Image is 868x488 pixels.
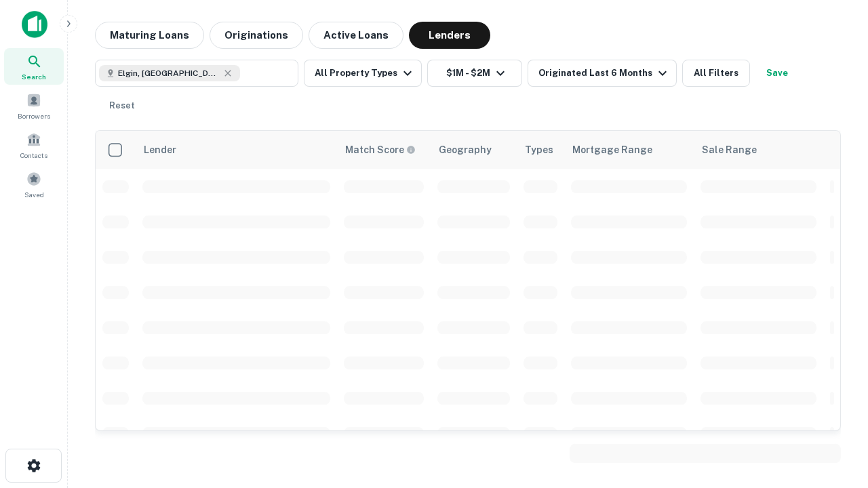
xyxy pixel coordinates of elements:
[517,131,564,169] th: Types
[309,22,403,49] button: Active Loans
[682,60,750,87] button: All Filters
[337,131,431,169] th: Capitalize uses an advanced AI algorithm to match your search with the best lender. The match sco...
[210,22,303,49] button: Originations
[538,65,671,81] div: Originated Last 6 Months
[427,60,522,87] button: $1M - $2M
[694,131,823,169] th: Sale Range
[20,150,47,161] span: Contacts
[4,87,64,124] a: Borrowers
[144,142,176,158] div: Lender
[4,166,64,203] a: Saved
[22,11,47,38] img: capitalize-icon.png
[564,131,694,169] th: Mortgage Range
[4,48,64,85] a: Search
[304,60,422,87] button: All Property Types
[18,110,50,121] span: Borrowers
[118,67,220,79] span: Elgin, [GEOGRAPHIC_DATA], [GEOGRAPHIC_DATA]
[22,71,46,82] span: Search
[528,60,677,87] button: Originated Last 6 Months
[345,142,413,157] h6: Match Score
[702,142,757,158] div: Sale Range
[95,22,204,49] button: Maturing Loans
[409,22,490,49] button: Lenders
[525,142,553,158] div: Types
[431,131,517,169] th: Geography
[572,142,652,158] div: Mortgage Range
[24,189,44,200] span: Saved
[439,142,492,158] div: Geography
[100,92,144,119] button: Reset
[4,127,64,163] a: Contacts
[136,131,337,169] th: Lender
[800,380,868,445] iframe: Chat Widget
[755,60,799,87] button: Save your search to get updates of matches that match your search criteria.
[345,142,416,157] div: Capitalize uses an advanced AI algorithm to match your search with the best lender. The match sco...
